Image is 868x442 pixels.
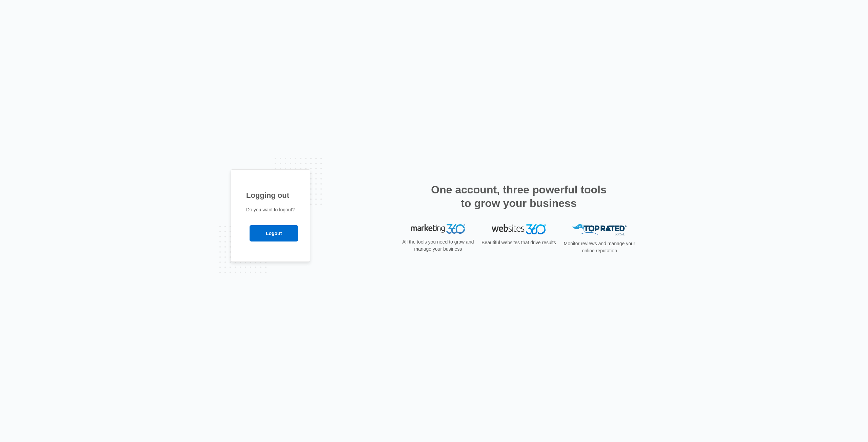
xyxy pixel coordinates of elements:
[572,224,627,235] img: Top Rated Local
[400,238,476,253] p: All the tools you need to grow and manage your business
[429,183,609,210] h2: One account, three powerful tools to grow your business
[250,225,298,241] input: Logout
[246,190,295,201] h1: Logging out
[246,206,295,213] p: Do you want to logout?
[411,224,465,234] img: Marketing 360
[561,240,637,254] p: Monitor reviews and manage your online reputation
[492,224,546,234] img: Websites 360
[481,239,557,246] p: Beautiful websites that drive results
